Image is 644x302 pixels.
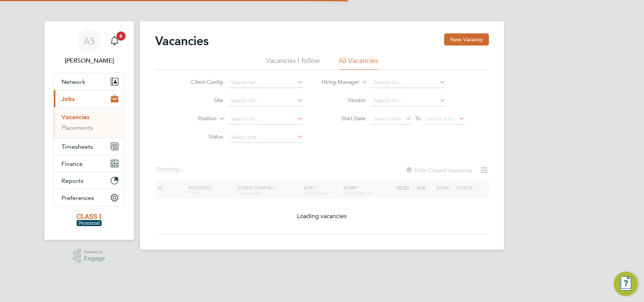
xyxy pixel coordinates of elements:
[54,172,124,189] button: Reports
[322,97,366,104] label: Vendor
[179,97,223,104] label: Site
[371,96,446,106] input: Search for...
[61,78,85,85] span: Network
[61,177,83,184] span: Reports
[371,77,446,88] input: Search for...
[427,115,454,122] span: Select date
[179,79,223,85] label: Client Config
[53,56,125,65] span: Angela Sabaroche
[84,249,105,255] span: Powered by
[107,29,122,53] a: 6
[61,160,83,167] span: Finance
[316,79,359,86] label: Hiring Manager
[54,90,124,107] button: Jobs
[53,29,125,65] a: AS[PERSON_NAME]
[322,115,366,122] label: Start Date
[228,114,303,124] input: Search for...
[116,31,126,41] span: 6
[54,73,124,90] button: Network
[61,143,93,150] span: Timesheets
[83,36,95,46] span: AS
[54,138,124,155] button: Timesheets
[444,33,489,46] button: New Vacancy
[44,21,134,240] nav: Main navigation
[228,96,303,106] input: Search for...
[339,56,378,70] li: All Vacancies
[61,95,75,102] span: Jobs
[413,113,423,123] span: To
[84,255,105,262] span: Engage
[228,77,303,88] input: Search for...
[77,214,102,226] img: class1personnel-logo-retina.png
[173,115,217,123] label: Position
[61,194,94,201] span: Preferences
[54,107,124,138] div: Jobs
[374,115,401,122] span: Select date
[155,33,209,49] h2: Vacancies
[614,272,638,296] button: Engage Resource Center
[73,249,105,263] a: Powered byEngage
[155,165,185,173] div: Showing
[179,165,183,173] span: ...
[61,113,90,121] a: Vacancies
[179,133,223,140] label: Status
[405,167,472,174] label: Hide Closed Vacancies
[53,214,125,226] a: Go to home page
[61,124,93,131] a: Placements
[54,155,124,172] button: Finance
[266,56,320,70] li: Vacancies I follow
[54,189,124,206] button: Preferences
[228,132,303,143] input: Select one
